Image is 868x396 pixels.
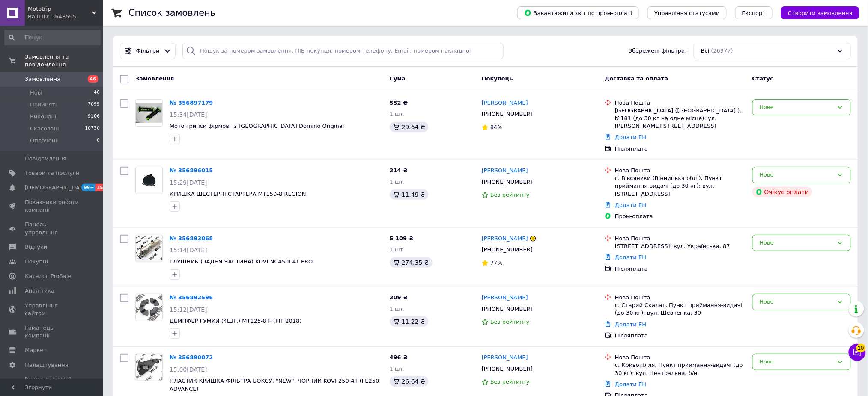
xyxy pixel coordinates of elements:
[849,344,866,361] button: Чат з покупцем20
[647,6,727,19] button: Управління статусами
[4,30,101,45] input: Пошук
[760,103,833,112] div: Нове
[480,177,534,188] div: [PHONE_NUMBER]
[615,321,646,328] a: Додати ЕН
[390,122,429,132] div: 29.64 ₴
[856,344,866,352] span: 20
[788,10,853,16] span: Створити замовлення
[85,125,100,133] span: 10730
[25,198,79,214] span: Показники роботи компанії
[482,354,528,362] a: [PERSON_NAME]
[490,378,530,385] span: Без рейтингу
[136,235,162,262] img: Фото товару
[615,99,746,107] div: Нова Пошта
[615,332,746,340] div: Післяплата
[170,247,207,254] span: 15:14[DATE]
[390,235,414,242] span: 5 109 ₴
[390,75,406,82] span: Cума
[25,258,48,266] span: Покупці
[760,298,833,307] div: Нове
[615,213,746,220] div: Пром-оплата
[170,306,207,313] span: 15:12[DATE]
[25,169,79,177] span: Товари та послуги
[482,235,528,243] a: [PERSON_NAME]
[390,189,429,200] div: 11.49 ₴
[135,99,163,127] a: Фото товару
[28,13,103,21] div: Ваш ID: 3648595
[760,171,833,180] div: Нове
[390,257,433,268] div: 274.35 ₴
[390,354,408,361] span: 496 ₴
[170,378,379,392] a: ПЛАСТИК КРИШКА ФІЛЬТРА-БОКСУ, "NEW", ЧОРНИЙ KOVI 250-4T (FE250 ADVANCE)
[629,47,687,55] span: Збережені фільтри:
[615,202,646,208] a: Додати ЕН
[30,113,57,121] span: Виконані
[25,324,79,340] span: Гаманець компанії
[135,235,163,262] a: Фото товару
[28,5,92,13] span: Mototrip
[136,294,162,321] img: Фото товару
[25,155,66,163] span: Повідомлення
[30,137,57,145] span: Оплачені
[88,113,100,121] span: 9106
[615,134,646,140] a: Додати ЕН
[135,75,174,82] span: Замовлення
[170,294,213,301] a: № 356892596
[390,111,405,117] span: 1 шт.
[615,167,746,174] div: Нова Пошта
[742,10,766,16] span: Експорт
[490,319,530,325] span: Без рейтингу
[390,316,429,327] div: 11.22 ₴
[480,109,534,120] div: [PHONE_NUMBER]
[615,107,746,130] div: [GEOGRAPHIC_DATA] ([GEOGRAPHIC_DATA].), №181 (до 30 кг на одне місце): ул. [PERSON_NAME][STREET_A...
[25,184,88,192] span: [DEMOGRAPHIC_DATA]
[170,111,207,118] span: 15:34[DATE]
[95,184,105,191] span: 15
[773,9,859,16] a: Створити замовлення
[490,260,503,266] span: 77%
[615,301,746,317] div: с. Старий Скалат, Пункт приймання-видачі (до 30 кг): вул. Шевченка, 30
[25,53,103,68] span: Замовлення та повідомлення
[517,6,639,19] button: Завантажити звіт по пром-оплаті
[88,101,100,109] span: 7095
[482,294,528,302] a: [PERSON_NAME]
[781,6,859,19] button: Створити замовлення
[605,75,668,82] span: Доставка та оплата
[390,179,405,185] span: 1 шт.
[390,294,408,301] span: 209 ₴
[136,47,160,55] span: Фільтри
[735,6,773,19] button: Експорт
[128,8,215,18] h1: Список замовлень
[30,101,57,109] span: Прийняті
[760,239,833,248] div: Нове
[615,254,646,260] a: Додати ЕН
[170,167,213,174] a: № 356896015
[615,242,746,250] div: [STREET_ADDRESS]: вул. Українська, 87
[135,354,163,381] a: Фото товару
[135,294,163,321] a: Фото товару
[94,89,100,97] span: 46
[170,366,207,373] span: 15:00[DATE]
[390,100,408,106] span: 552 ₴
[170,123,344,129] a: Мото грипси фірмові із [GEOGRAPHIC_DATA] Domino Original
[170,354,213,361] a: № 356890072
[482,167,528,175] a: [PERSON_NAME]
[30,125,59,133] span: Скасовані
[752,187,813,197] div: Очікує оплати
[88,75,98,83] span: 46
[25,302,79,317] span: Управління сайтом
[182,43,504,59] input: Пошук за номером замовлення, ПІБ покупця, номером телефону, Email, номером накладної
[490,124,503,130] span: 84%
[615,265,746,273] div: Післяплата
[701,47,710,55] span: Всі
[170,235,213,242] a: № 356893068
[170,258,313,265] a: ГЛУШНИК (ЗАДНЯ ЧАСТИНА) KOVI NC450I-4Т PRO
[480,244,534,255] div: [PHONE_NUMBER]
[615,235,746,242] div: Нова Пошта
[170,318,302,324] a: ДЕМПФЕР ГУМКИ (4ШТ.) МТ125-8 F (FIT 2018)
[170,191,306,197] a: КРИШКА ШЕСТЕРНІ СТАРТЕРА МТ150-8 REGION
[25,346,47,354] span: Маркет
[615,145,746,153] div: Післяплата
[135,167,163,194] a: Фото товару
